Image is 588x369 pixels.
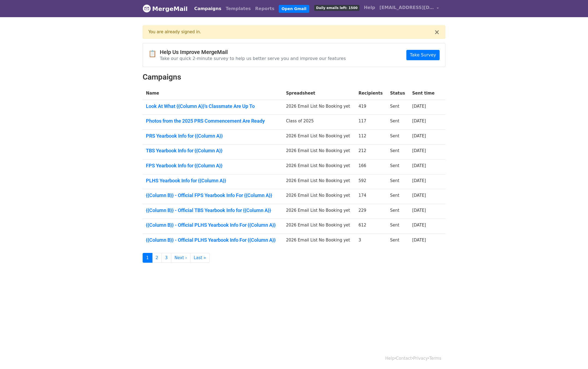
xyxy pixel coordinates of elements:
[283,174,355,189] td: 2026 Email List No Booking yet
[355,144,387,159] td: 212
[387,234,409,248] td: Sent
[385,356,395,361] a: Help
[161,253,171,263] a: 3
[160,49,346,55] h4: Help Us Improve MergeMail
[355,100,387,115] td: 419
[148,50,160,58] span: 📋
[387,159,409,174] td: Sent
[387,174,409,189] td: Sent
[146,103,280,109] a: Look At What {{Column A}}'s Classmate Are Up To
[434,29,440,35] button: ×
[171,253,191,263] a: Next ›
[379,4,434,11] span: [EMAIL_ADDRESS][DOMAIN_NAME]
[387,115,409,130] td: Sent
[283,234,355,248] td: 2026 Email List No Booking yet
[143,72,445,82] h2: Campaigns
[152,253,162,263] a: 2
[146,222,280,228] a: {{Column B}} - Official PLHS Yearbook Info For {{Column A}}
[387,144,409,159] td: Sent
[355,189,387,204] td: 174
[146,237,280,243] a: {{Column B}} - Official PLHS Yearbook Info For {{Column A}}
[362,2,377,13] a: Help
[355,129,387,144] td: 112
[412,104,426,109] a: [DATE]
[387,100,409,115] td: Sent
[283,189,355,204] td: 2026 Email List No Booking yet
[412,193,426,198] a: [DATE]
[412,178,426,183] a: [DATE]
[283,144,355,159] td: 2026 Email List No Booking yet
[146,192,280,198] a: {{Column B}} - Official FPS Yearbook Info For {{Column A}}
[412,163,426,168] a: [DATE]
[355,234,387,248] td: 3
[253,3,277,14] a: Reports
[355,174,387,189] td: 592
[412,208,426,213] a: [DATE]
[387,204,409,219] td: Sent
[412,134,426,138] a: [DATE]
[355,159,387,174] td: 166
[377,2,441,15] a: [EMAIL_ADDRESS][DOMAIN_NAME]
[146,133,280,139] a: PRS Yearbook Info for {{Column A}}
[355,204,387,219] td: 229
[412,223,426,228] a: [DATE]
[146,148,280,154] a: TBS Yearbook Info for {{Column A}}
[143,3,188,14] a: MergeMail
[143,253,152,263] a: 1
[146,178,280,184] a: PLHS Yearbook Info for {{Column A}}
[429,356,441,361] a: Terms
[355,87,387,100] th: Recipients
[143,4,151,13] img: MergeMail logo
[143,87,283,100] th: Name
[387,189,409,204] td: Sent
[355,115,387,130] td: 117
[146,118,280,124] a: Photos from the 2025 PRS Commencement Are Ready
[412,148,426,153] a: [DATE]
[283,159,355,174] td: 2026 Email List No Booking yet
[312,2,362,13] a: Daily emails left: 1500
[406,50,440,60] a: Take Survey
[279,5,309,13] a: Open Gmail
[355,219,387,234] td: 612
[190,253,209,263] a: Last »
[387,219,409,234] td: Sent
[146,207,280,213] a: {{Column B}} - Official TBS Yearbook Info for {{Column A}}
[283,219,355,234] td: 2026 Email List No Booking yet
[146,163,280,169] a: FPS Yearbook Info for {{Column A}}
[148,29,434,35] div: You are already signed in.
[412,119,426,123] a: [DATE]
[387,129,409,144] td: Sent
[387,87,409,100] th: Status
[192,3,223,14] a: Campaigns
[283,100,355,115] td: 2026 Email List No Booking yet
[409,87,439,100] th: Sent time
[314,5,359,11] span: Daily emails left: 1500
[283,204,355,219] td: 2026 Email List No Booking yet
[283,115,355,130] td: Class of 2025
[283,87,355,100] th: Spreadsheet
[223,3,253,14] a: Templates
[412,238,426,243] a: [DATE]
[160,56,346,61] p: Take our quick 2-minute survey to help us better serve you and improve our features
[396,356,412,361] a: Contact
[413,356,428,361] a: Privacy
[283,129,355,144] td: 2026 Email List No Booking yet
